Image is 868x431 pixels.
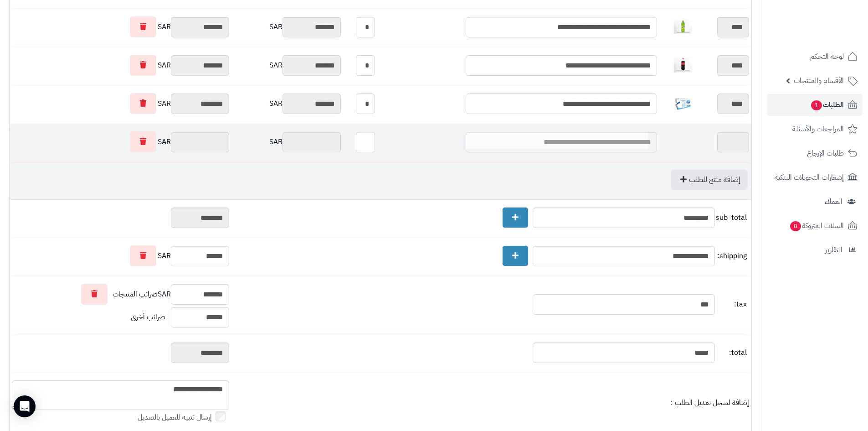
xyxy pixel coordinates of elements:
[113,289,158,300] span: ضرائب المنتجات
[767,239,863,261] a: التقارير
[767,118,863,140] a: المراجعات والأسئلة
[811,100,822,110] span: 1
[717,299,747,310] span: tax:
[767,94,863,116] a: الطلبات1
[792,123,844,135] span: المراجعات والأسئلة
[12,93,229,114] div: SAR
[767,142,863,164] a: طلبات الإرجاع
[767,46,863,68] a: لوحة التحكم
[674,18,692,36] img: 1747566256-XP8G23evkchGmxKUr8YaGb2gsq2hZno4-40x40.jpg
[810,50,844,63] span: لوحة التحكم
[671,170,748,190] a: إضافة منتج للطلب
[790,221,801,231] span: 8
[14,395,36,417] div: Open Intercom Messenger
[12,16,229,37] div: SAR
[216,411,226,421] input: إرسال تنبيه للعميل بالتعديل
[807,147,844,160] span: طلبات الإرجاع
[717,348,747,358] span: total:
[234,398,749,408] div: إضافة لسجل تعديل الطلب :
[674,56,692,74] img: 1747639351-liiaLBC4acNBfYxYKsAJ5OjyFnhrru89-40x40.jpg
[12,131,229,152] div: SAR
[12,284,229,305] div: SAR
[234,55,341,76] div: SAR
[717,213,747,223] span: sub_total:
[12,245,229,266] div: SAR
[717,251,747,261] span: shipping:
[131,312,165,322] span: ضرائب أخرى
[234,93,341,114] div: SAR
[767,166,863,188] a: إشعارات التحويلات البنكية
[674,94,692,113] img: 1747744811-01316ca4-bdae-4b0a-85ff-47740e91-40x40.jpg
[825,195,842,208] span: العملاء
[234,132,341,152] div: SAR
[789,219,844,232] span: السلات المتروكة
[138,412,229,423] label: إرسال تنبيه للعميل بالتعديل
[775,171,844,184] span: إشعارات التحويلات البنكية
[825,244,842,256] span: التقارير
[767,191,863,213] a: العملاء
[810,99,844,111] span: الطلبات
[806,7,859,26] img: logo-2.png
[234,17,341,37] div: SAR
[794,74,844,87] span: الأقسام والمنتجات
[12,55,229,76] div: SAR
[767,215,863,237] a: السلات المتروكة8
